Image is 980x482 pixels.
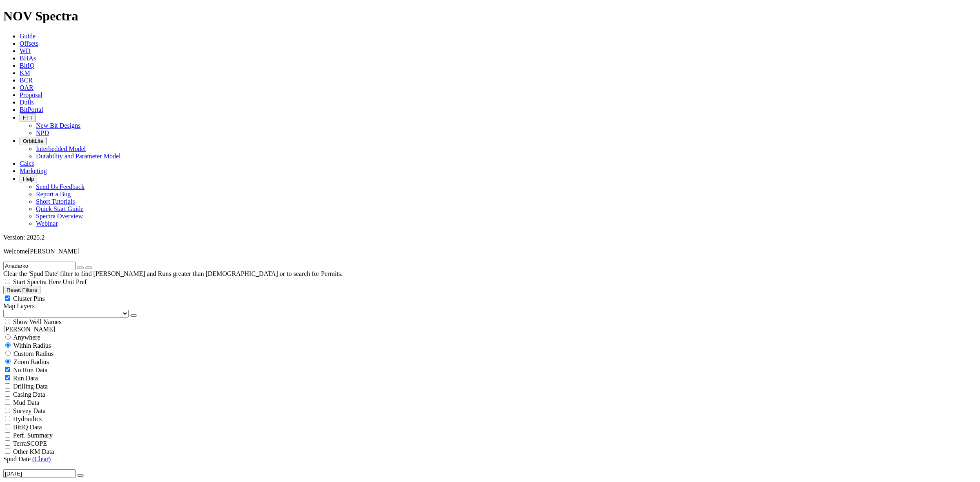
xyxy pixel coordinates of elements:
[20,106,43,113] a: BitPortal
[32,455,51,462] a: (Clear)
[3,447,977,455] filter-controls-checkbox: TerraSCOPE Data
[20,47,31,54] a: WD
[13,440,47,447] span: TerraSCOPE
[13,391,45,398] span: Casing Data
[20,84,33,91] a: OAR
[13,350,53,357] span: Custom Radius
[20,175,37,183] button: Help
[20,113,36,122] button: FTT
[13,318,61,325] span: Show Well Names
[3,270,343,277] span: Clear the 'Spud Date' filter to find [PERSON_NAME] and Runs greater than [DEMOGRAPHIC_DATA] or to...
[13,399,39,406] span: Mud Data
[20,91,42,98] a: Proposal
[36,122,80,129] a: New Bit Designs
[13,295,45,302] span: Cluster Pins
[13,358,49,365] span: Zoom Radius
[20,69,30,76] a: KM
[3,431,977,439] filter-controls-checkbox: Performance Summary
[20,33,36,40] a: Guide
[20,167,47,174] a: Marketing
[3,286,40,294] button: Reset Filters
[3,234,977,241] div: Version: 2025.2
[36,153,121,160] a: Durability and Parameter Model
[5,279,10,284] input: Start Spectra Here
[20,40,38,47] a: Offsets
[36,198,75,205] a: Short Tutorials
[36,183,85,190] a: Send Us Feedback
[36,220,58,227] a: Webinar
[20,160,34,167] a: Calcs
[23,176,34,182] span: Help
[13,424,42,431] span: BitIQ Data
[20,99,34,106] a: Dulls
[13,334,40,341] span: Anywhere
[13,278,61,285] span: Start Spectra Here
[13,448,54,455] span: Other KM Data
[3,302,35,309] span: Map Layers
[28,248,80,255] span: [PERSON_NAME]
[13,383,48,390] span: Drilling Data
[20,55,36,62] a: BHAs
[36,205,83,212] a: Quick Start Guide
[3,248,977,255] p: Welcome
[3,455,31,462] span: Spud Date
[3,262,76,270] input: Search
[3,469,76,478] input: After
[13,432,53,439] span: Perf. Summary
[36,191,71,198] a: Report a Bug
[36,129,49,136] a: NPD
[62,278,87,285] span: Unit Pref
[3,439,977,447] filter-controls-checkbox: TerraSCOPE Data
[20,77,33,84] a: BCR
[13,407,46,414] span: Survey Data
[13,375,38,382] span: Run Data
[23,138,43,144] span: OrbitLite
[36,213,83,220] a: Spectra Overview
[20,62,34,69] a: BitIQ
[3,415,977,423] filter-controls-checkbox: Hydraulics Analysis
[13,366,47,373] span: No Run Data
[3,9,977,24] h1: NOV Spectra
[36,145,86,152] a: Interbedded Model
[23,115,33,121] span: FTT
[20,137,47,145] button: OrbitLite
[13,342,51,349] span: Within Radius
[13,415,42,422] span: Hydraulics
[3,326,977,333] div: [PERSON_NAME]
